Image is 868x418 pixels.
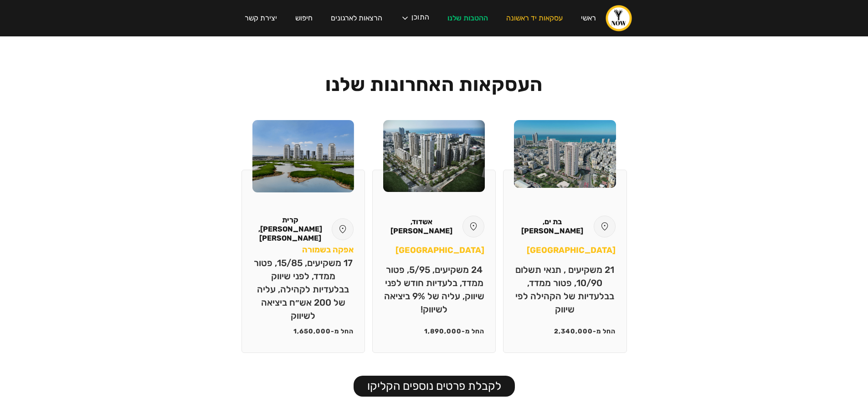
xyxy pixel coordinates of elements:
div: קרית [PERSON_NAME], [PERSON_NAME] [253,216,328,243]
div: 1,890,000 [424,327,462,336]
a: home [605,5,632,32]
a: חיפוש [286,5,322,31]
div: אשדוד, [PERSON_NAME] [384,217,459,236]
p: 17 משקיעים, 15/85, פטור ממדד, לפני שיווק בבלעדיות לקהילה, עליה של 200 אש״ח ביציאה לשיווק [253,257,354,322]
div: 1,650,000 [293,327,331,336]
a: יצירת קשר [236,5,286,31]
div: החל מ- [331,327,354,336]
p: 21 משקיעים , תנאי תשלום 10/90, פטור ממדד, בבלעדיות של הקהילה לפי שיווק [514,263,615,316]
a: עסקאות יד ראשונה [497,5,572,31]
h3: אפקה בשמורה [302,243,354,257]
h3: [GEOGRAPHIC_DATA] [527,243,616,257]
p: 24 משקיעים, 5/95, פטור ממדד, בלעדיות חודש לפני שיווק, עליה של 9% ביציאה לשיווק! [384,263,484,316]
div: התוכן [411,14,429,23]
div: החל מ- [593,327,616,336]
a: ראשי [572,5,605,31]
div: 2,340,000 [554,327,593,336]
div: החל מ- [462,327,484,336]
a: לקבלת פרטים נוספים הקליקו [354,376,515,397]
a: הרצאות לארגונים [322,5,391,31]
a: ההטבות שלנו [438,5,497,31]
h2: העסקאות האחרונות שלנו [220,76,648,93]
div: בת ים, [PERSON_NAME] [514,217,590,236]
div: התוכן [391,5,438,32]
h3: [GEOGRAPHIC_DATA] [395,243,484,257]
